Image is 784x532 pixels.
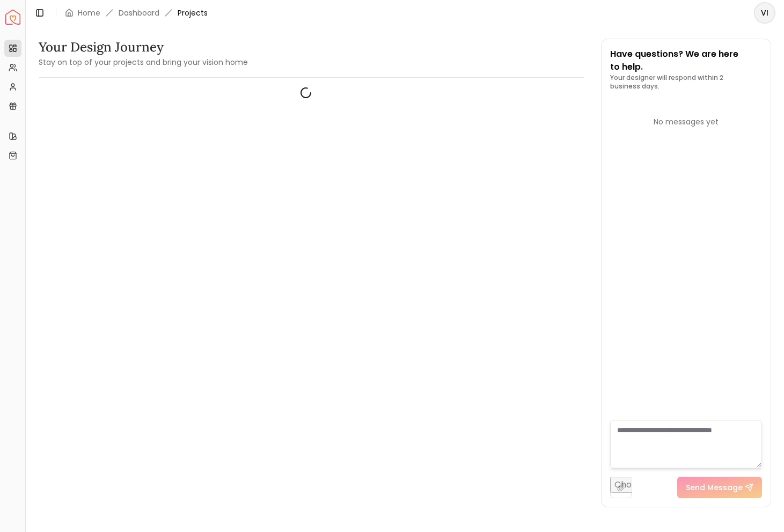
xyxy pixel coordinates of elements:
h3: Your Design Journey [39,39,248,56]
small: Stay on top of your projects and bring your vision home [39,57,248,68]
span: VI [755,3,774,23]
span: Projects [178,8,208,18]
a: Spacejoy [5,10,20,25]
button: VI [754,2,775,24]
div: No messages yet [610,116,762,127]
p: Your designer will respond within 2 business days. [610,73,762,91]
p: Have questions? We are here to help. [610,48,762,73]
nav: breadcrumb [65,8,208,18]
a: Home [78,8,100,18]
img: Spacejoy Logo [5,10,20,25]
a: Dashboard [119,8,159,18]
